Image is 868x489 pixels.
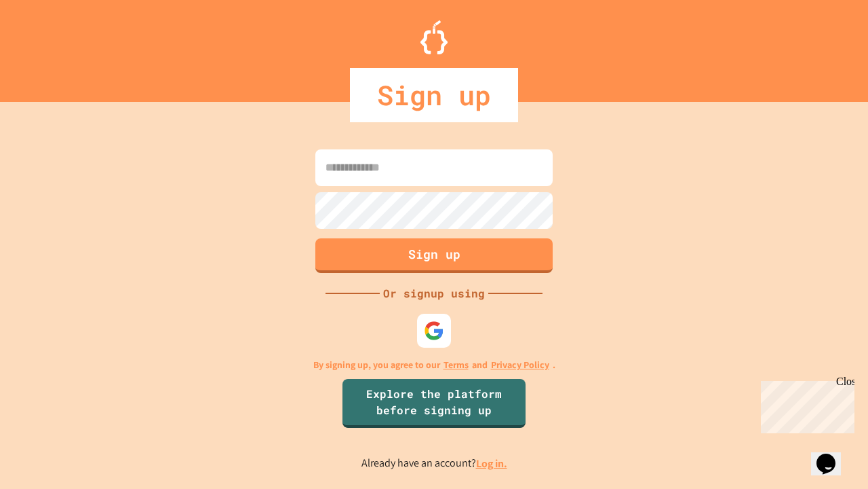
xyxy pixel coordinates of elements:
[424,321,444,341] img: google-icon.svg
[315,238,553,273] button: Sign up
[811,435,854,475] iframe: chat widget
[755,376,854,433] iframe: chat widget
[361,455,507,472] p: Already have an account?
[350,68,518,122] div: Sign up
[342,379,526,428] a: Explore the platform before signing up
[491,358,549,372] a: Privacy Policy
[476,456,507,471] a: Log in.
[420,20,448,54] img: Logo.svg
[313,358,555,372] p: By signing up, you agree to our and .
[380,285,488,302] div: Or signup using
[443,358,469,372] a: Terms
[5,5,94,86] div: Chat with us now!Close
